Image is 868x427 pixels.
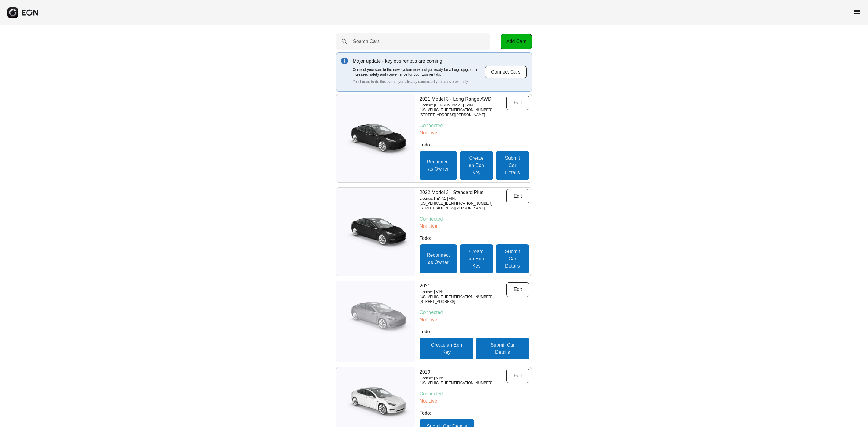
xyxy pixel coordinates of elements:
[336,302,415,341] img: car
[420,112,506,117] p: [STREET_ADDRESS][PERSON_NAME]
[353,79,485,84] p: You'll need to do this even if you already connected your cars previously.
[420,338,473,359] button: Create an Eon Key
[420,282,506,290] p: 2021
[485,66,527,78] button: Connect Cars
[341,58,348,64] img: info
[506,282,529,297] button: Edit
[420,390,529,397] p: Connected
[420,141,529,149] p: Todo:
[506,189,529,203] button: Edit
[420,151,457,180] button: Reconnect as Owner
[476,338,529,359] button: Submit Car Details
[420,410,529,417] p: Todo:
[420,196,506,206] p: License: PENA1 | VIN: [US_VEHICLE_IDENTIFICATION_NUMBER]
[420,189,506,196] p: 2022 Model 3 - Standard Plus
[420,376,506,385] p: License: | VIN: [US_VEHICLE_IDENTIFICATION_NUMBER]
[420,206,506,211] p: [STREET_ADDRESS][PERSON_NAME]
[420,328,529,335] p: Todo:
[496,244,529,273] button: Submit Car Details
[460,151,493,180] button: Create an Eon Key
[353,58,485,65] p: Major update - keyless rentals are coming
[336,382,415,421] img: car
[420,244,457,273] button: Reconnect as Owner
[353,67,485,77] p: Connect your cars to the new system now and get ready for a huge upgrade in increased safety and ...
[353,38,380,45] label: Search Cars
[506,369,529,383] button: Edit
[336,212,415,251] img: car
[336,119,415,158] img: car
[420,309,529,316] p: Connected
[420,397,529,405] p: Not Live
[420,122,529,129] p: Connected
[420,235,529,242] p: Todo:
[460,244,493,273] button: Create an Eon Key
[420,103,506,112] p: License: [PERSON_NAME] | VIN: [US_VEHICLE_IDENTIFICATION_NUMBER]
[420,316,529,323] p: Not Live
[420,129,529,137] p: Not Live
[854,8,861,15] span: menu
[496,151,529,180] button: Submit Car Details
[420,223,529,230] p: Not Live
[420,299,506,304] p: [STREET_ADDRESS]
[501,34,532,49] button: Add Cars
[420,369,506,376] p: 2019
[506,96,529,110] button: Edit
[420,290,506,299] p: License: | VIN: [US_VEHICLE_IDENTIFICATION_NUMBER]
[420,96,506,103] p: 2021 Model 3 - Long Range AWD
[420,215,529,223] p: Connected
